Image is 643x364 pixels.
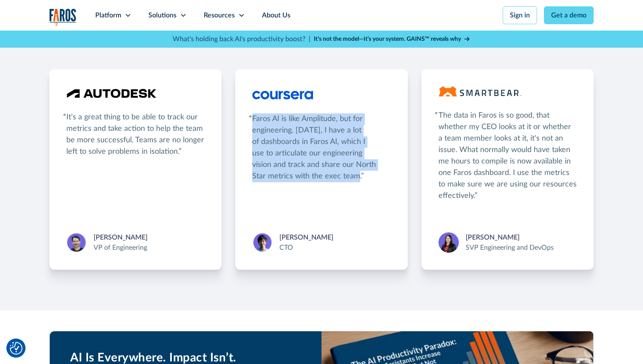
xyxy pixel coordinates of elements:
[503,6,537,24] a: Sign in
[95,10,121,20] div: Platform
[252,113,390,182] div: Faros AI is like Amplitude, but for engineering. [DATE], I have a lot of dashboards in Faros AI, ...
[66,232,87,253] img: Portrait image of a team member.
[314,35,470,44] a: It’s not the model—it’s your system. GAINS™ reveals why
[279,232,333,243] div: [PERSON_NAME]
[466,243,554,253] div: SVP Engineering and DevOps
[252,86,313,100] img: Logo of the online learning platform Coursera.
[466,232,554,243] div: [PERSON_NAME]
[204,10,235,20] div: Resources
[66,86,156,98] img: Logo of the design software company Autodesk.
[94,232,148,243] div: [PERSON_NAME]
[148,10,176,20] div: Solutions
[435,110,438,120] div: “
[314,36,461,42] strong: It’s not the model—it’s your system. GAINS™ reveals why
[544,6,594,24] a: Get a demo
[49,8,77,26] img: Logo of the analytics and reporting company Faros.
[249,113,252,124] div: “
[10,342,23,355] button: Cookie Settings
[10,342,23,355] img: Revisit consent button
[66,112,205,158] div: It’s a great thing to be able to track our metrics and take action to help the team be more succe...
[438,110,577,202] div: The data in Faros is so good, that whether my CEO looks at it or whether a team member looks at i...
[49,8,77,26] a: home
[173,34,310,44] p: What's holding back AI's productivity boost? |
[63,112,66,122] div: “
[94,243,148,253] div: VP of Engineering
[252,232,273,253] img: Portrait image of a team member.
[279,243,333,253] div: CTO
[438,86,521,96] img: Logo of the software testing platform SmartBear.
